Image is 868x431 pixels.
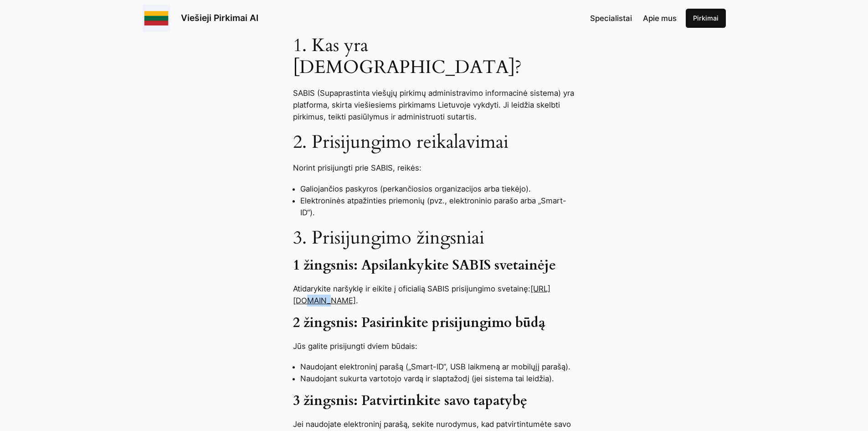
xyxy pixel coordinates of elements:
li: Elektroninės atpažinties priemonių (pvz., elektroninio parašo arba „Smart-ID“). [300,195,575,218]
strong: 1 žingsnis: Apsilankykite SABIS svetainėje [293,256,556,275]
a: Apie mus [643,12,677,24]
span: Apie mus [643,14,677,23]
strong: 2 žingsnis: Pasirinkite prisijungimo būdą [293,314,545,332]
a: Viešieji Pirkimai AI [181,12,258,23]
h2: 2. Prisijungimo reikalavimai [293,131,575,153]
p: Atidarykite naršyklę ir eikite į oficialią SABIS prisijungimo svetainę: . [293,283,575,306]
p: SABIS (Supaprastinta viešųjų pirkimų administravimo informacinė sistema) yra platforma, skirta vi... [293,87,575,123]
a: Pirkimai [686,9,726,28]
img: Viešieji pirkimai logo [143,5,170,32]
a: [URL][DOMAIN_NAME] [293,284,550,305]
li: Naudojant elektroninį parašą („Smart-ID“, USB laikmeną ar mobilųjį parašą). [300,361,575,373]
h2: 1. Kas yra [DEMOGRAPHIC_DATA]? [293,35,575,78]
li: Galiojančios paskyros (perkančiosios organizacijos arba tiekėjo). [300,183,575,195]
li: Naudojant sukurta vartotojo vardą ir slaptažodį (jei sistema tai leidžia). [300,373,575,384]
p: Jūs galite prisijungti dviem būdais: [293,340,575,352]
a: Specialistai [590,12,632,24]
nav: Navigation [590,12,677,24]
strong: 3 žingsnis: Patvirtinkite savo tapatybę [293,392,527,410]
h2: 3. Prisijungimo žingsniai [293,227,575,249]
span: Specialistai [590,14,632,23]
p: Norint prisijungti prie SABIS, reikės: [293,162,575,174]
